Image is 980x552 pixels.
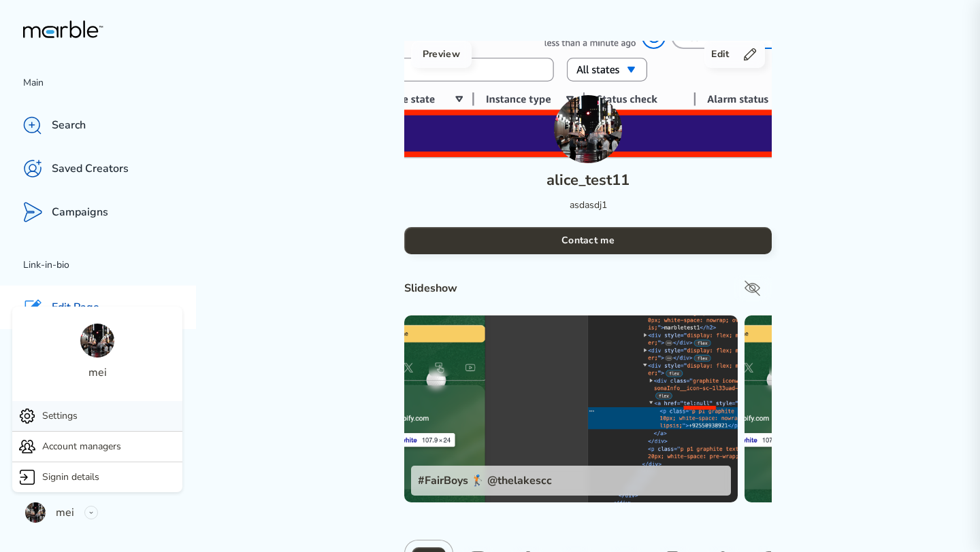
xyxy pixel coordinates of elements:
p: Settings [42,408,78,424]
p: mei [88,364,107,381]
button: Edit [704,41,765,68]
button: Preview [411,41,472,68]
h3: #FairBoys 🏌🏻 @thelakescc [418,472,552,489]
p: Campaigns [52,205,108,220]
h2: alice_test11 [546,170,630,190]
h4: Preview [423,46,460,63]
p: Signin details [42,469,99,485]
p: Link-in-bio [23,257,196,273]
img: 4f78947f2dd0cd6b8e49c5f762bc88c7 [404,315,738,502]
h3: Slideshow [404,280,727,296]
h4: Contact me [561,232,615,249]
p: asdasdj1 [570,197,607,213]
p: Saved Creators [52,162,129,176]
p: Main [23,75,196,91]
p: Edit Page [52,300,99,315]
button: Contact me [404,227,772,254]
p: Search [52,118,86,133]
p: mei [56,504,74,521]
p: Account managers [42,438,121,455]
h4: Edit [711,46,729,63]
